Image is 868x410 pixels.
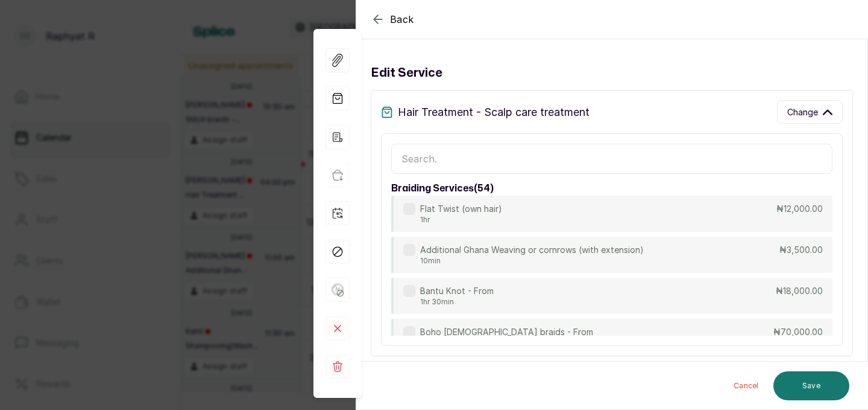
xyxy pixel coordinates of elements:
[420,297,494,307] p: 1hr 30min
[787,106,818,118] span: Change
[371,63,442,83] h3: Edit service
[391,181,832,196] h3: braiding services ( 54 )
[391,144,832,174] input: Search.
[773,371,849,400] button: Save
[398,104,590,121] p: Hair Treatment - Scalp care treatment
[724,371,769,400] button: Cancel
[773,326,823,338] p: ₦70,000.00
[776,285,823,297] p: ₦18,000.00
[371,12,414,27] button: Back
[420,203,502,215] p: Flat Twist (own hair)
[420,215,502,225] p: 1hr
[420,256,644,266] p: 10min
[420,326,593,338] p: Boho [DEMOGRAPHIC_DATA] braids - From
[390,12,414,27] span: Back
[420,244,644,256] p: Additional Ghana Weaving or cornrows (with extension)
[420,285,494,297] p: Bantu Knot - From
[779,244,823,256] p: ₦3,500.00
[777,100,843,124] button: Change
[776,203,823,215] p: ₦12,000.00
